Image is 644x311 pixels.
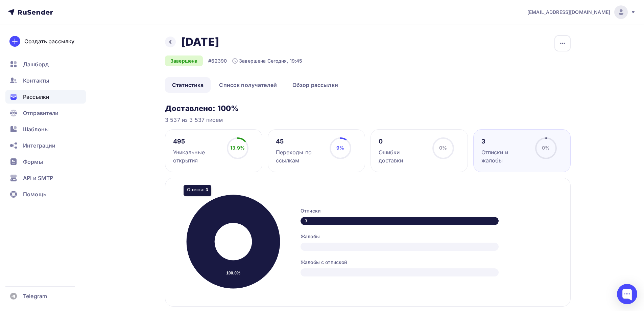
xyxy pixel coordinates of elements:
[23,190,46,198] span: Помощь
[301,217,499,225] div: 3
[23,109,59,117] span: Отправители
[212,77,284,93] a: Список получателей
[301,259,557,266] div: Жалобы с отпиской
[23,292,47,300] span: Telegram
[173,148,221,164] div: Уникальные открытия
[23,174,53,182] span: API и SMTP
[285,77,345,93] a: Обзор рассылки
[379,137,426,146] div: 0
[23,158,43,166] span: Формы
[5,106,86,120] a: Отправители
[173,137,221,146] div: 495
[542,145,550,151] span: 0%
[24,37,74,45] div: Создать рассылку
[23,141,55,150] span: Интеграции
[527,5,636,19] a: [EMAIL_ADDRESS][DOMAIN_NAME]
[230,145,245,151] span: 13.9%
[181,35,219,49] h2: [DATE]
[165,116,571,124] div: 3 537 из 3 537 писем
[23,76,49,85] span: Контакты
[336,145,344,151] span: 9%
[276,148,324,164] div: Переходы по ссылкам
[5,58,86,71] a: Дашборд
[165,55,203,66] div: Завершена
[208,58,227,64] div: #62390
[23,60,49,68] span: Дашборд
[23,93,49,101] span: Рассылки
[379,148,426,164] div: Ошибки доставки
[165,104,571,113] h3: Доставлено: 100%
[527,9,610,16] span: [EMAIL_ADDRESS][DOMAIN_NAME]
[23,125,49,133] span: Шаблоны
[232,58,302,64] div: Завершена Сегодня, 19:45
[301,233,557,240] div: Жалобы
[165,77,211,93] a: Статистика
[481,148,529,164] div: Отписки и жалобы
[481,137,529,146] div: 3
[5,155,86,169] a: Формы
[5,90,86,104] a: Рассылки
[276,137,324,146] div: 45
[5,74,86,87] a: Контакты
[439,145,447,151] span: 0%
[301,207,557,214] div: Отписки
[5,123,86,136] a: Шаблоны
